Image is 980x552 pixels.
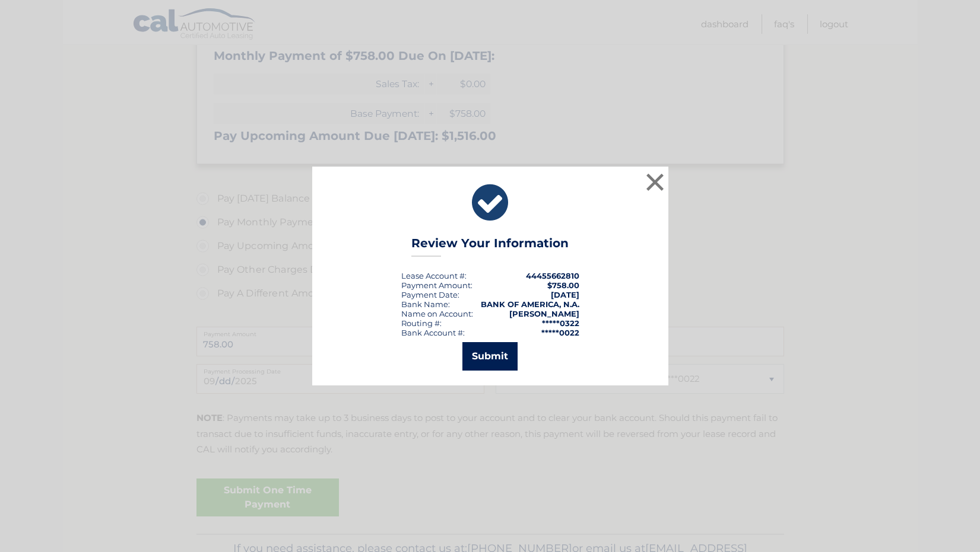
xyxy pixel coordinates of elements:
[401,309,473,318] div: Name on Account:
[401,290,458,299] span: Payment Date
[551,290,579,299] span: [DATE]
[462,342,518,371] button: Submit
[401,328,465,337] div: Bank Account #:
[509,309,579,318] strong: [PERSON_NAME]
[401,280,472,290] div: Payment Amount:
[401,290,459,299] div: :
[481,299,579,309] strong: BANK OF AMERICA, N.A.
[401,318,442,328] div: Routing #:
[547,280,579,290] span: $758.00
[401,299,450,309] div: Bank Name:
[526,271,579,280] strong: 44455662810
[411,236,569,257] h3: Review Your Information
[401,271,467,280] div: Lease Account #:
[643,170,667,194] button: ×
